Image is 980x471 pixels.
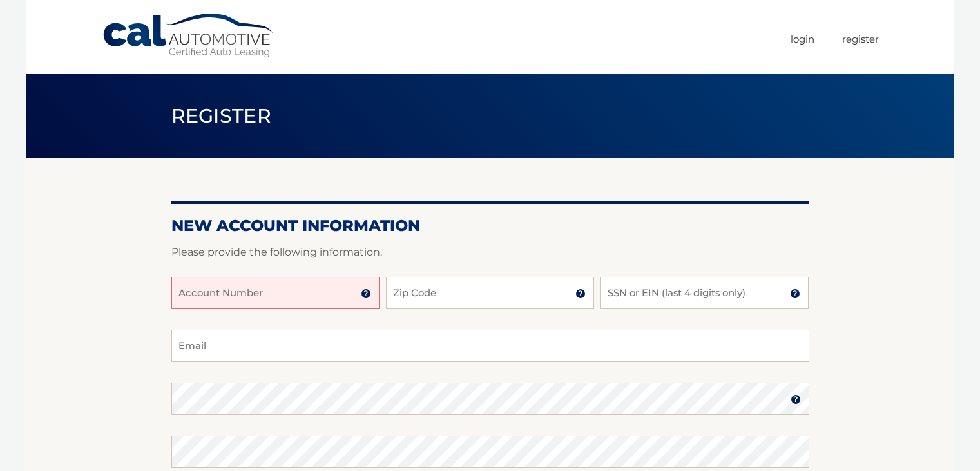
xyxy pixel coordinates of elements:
p: Please provide the following information. [171,243,809,261]
input: SSN or EIN (last 4 digits only) [600,277,809,309]
img: tooltip.svg [790,288,800,299]
input: Account Number [171,277,380,309]
img: tooltip.svg [361,288,371,299]
img: tooltip.svg [791,394,801,405]
a: Register [842,28,879,50]
input: Zip Code [386,277,594,309]
a: Login [791,28,814,50]
img: tooltip.svg [575,288,586,299]
a: Cal Automotive [102,13,276,59]
span: Register [171,104,272,128]
input: Email [171,330,809,362]
h2: New Account Information [171,216,809,235]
